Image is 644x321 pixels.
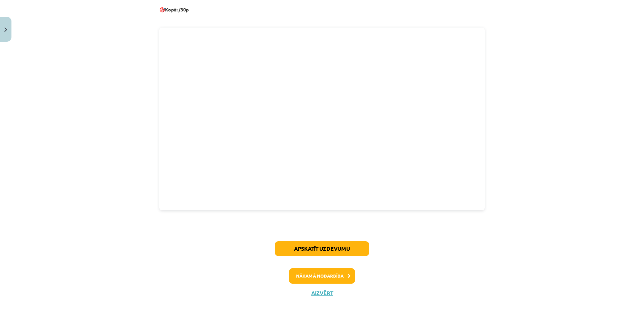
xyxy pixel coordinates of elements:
[159,6,485,20] p: 🎯
[4,28,7,32] img: icon-close-lesson-0947bae3869378f0d4975bcd49f059093ad1ed9edebbc8119c70593378902aed.svg
[309,290,335,296] button: Aizvērt
[275,241,369,256] button: Apskatīt uzdevumu
[165,6,189,12] strong: Kopā: /30p
[289,268,355,284] button: Nākamā nodarbība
